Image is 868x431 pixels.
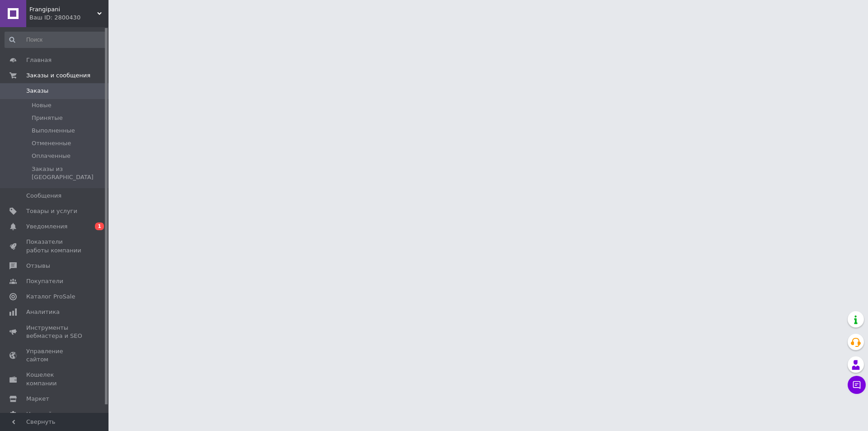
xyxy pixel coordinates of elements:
span: Настройки [26,410,59,418]
button: Чат с покупателем [848,376,866,394]
div: Ваш ID: 2800430 [29,14,108,22]
span: Показатели работы компании [26,238,84,254]
span: Отмененные [32,139,71,147]
span: Выполненные [32,127,75,135]
span: Отзывы [26,262,50,270]
span: Оплаченные [32,152,71,160]
span: 1 [95,223,104,230]
span: Инструменты вебмастера и SEO [26,324,84,340]
span: Frangipani [29,5,97,14]
span: Принятые [32,114,63,122]
span: Сообщения [26,192,61,200]
span: Аналитика [26,308,60,316]
span: Товары и услуги [26,207,77,215]
span: Заказы [26,87,48,95]
span: Заказы из [GEOGRAPHIC_DATA] [32,165,106,181]
span: Новые [32,101,52,109]
span: Маркет [26,395,49,403]
span: Кошелек компании [26,371,84,387]
span: Заказы и сообщения [26,71,90,80]
input: Поиск [5,32,107,48]
span: Главная [26,56,52,64]
span: Управление сайтом [26,347,84,364]
span: Каталог ProSale [26,293,75,301]
span: Уведомления [26,223,67,231]
span: Покупатели [26,277,63,285]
